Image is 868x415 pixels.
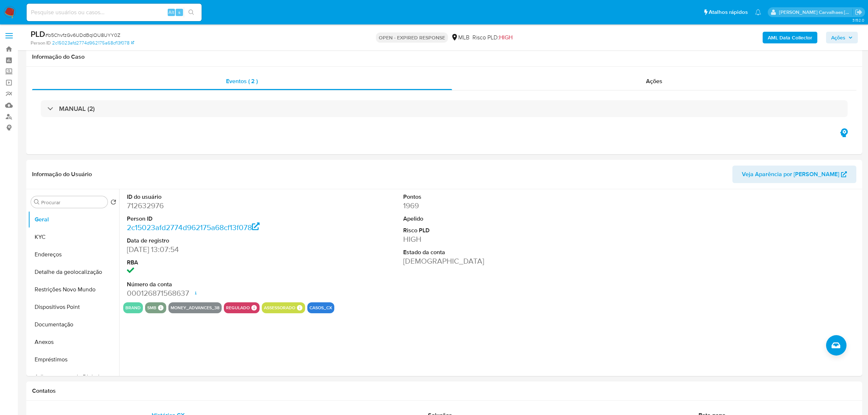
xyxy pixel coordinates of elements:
span: Ações [646,77,662,85]
button: money_advances_38 [171,306,219,309]
button: smb [147,306,156,309]
dd: [DEMOGRAPHIC_DATA] [403,256,580,266]
a: 2c15023afd2774d962175a68cf13f078 [52,40,134,46]
button: Retornar ao pedido padrão [110,199,116,207]
dt: Person ID [127,215,304,223]
dd: [DATE] 13:07:54 [127,244,304,255]
div: MANUAL (2) [41,100,848,117]
b: PLD [31,28,45,40]
span: HIGH [499,33,513,42]
dt: Apelido [403,215,580,223]
dt: RBA [127,259,304,267]
input: Procurar [41,199,105,206]
button: KYC [28,228,119,246]
button: AML Data Collector [763,32,817,43]
dd: 000126871568637 [127,288,304,298]
p: OPEN - EXPIRED RESPONSE [376,32,448,43]
a: Sair [855,8,863,16]
button: brand [125,306,141,309]
b: AML Data Collector [768,32,812,43]
button: Procurar [34,199,40,205]
h1: Informação do Caso [32,53,856,61]
dt: Número da conta [127,280,304,288]
dd: 1969 [403,201,580,211]
span: Risco PLD: [472,34,513,42]
span: Veja Aparência por [PERSON_NAME] [742,166,839,183]
div: MLB [451,34,470,42]
a: 2c15023afd2774d962175a68cf13f078 [127,222,260,233]
span: Ações [831,32,845,43]
button: Detalhe da geolocalização [28,263,119,281]
span: # b5ChvfzGv6UDdBqlOU8UYY0Z [45,31,120,39]
button: search-icon [184,7,199,18]
dd: HIGH [403,234,580,244]
span: Atalhos rápidos [709,8,748,16]
span: Eventos ( 2 ) [226,77,258,85]
dt: Data de registro [127,237,304,245]
dt: ID do usuário [127,193,304,201]
button: Anexos [28,333,119,351]
button: Geral [28,211,119,228]
button: assessorado [264,306,295,309]
button: Veja Aparência por [PERSON_NAME] [732,166,856,183]
button: Empréstimos [28,351,119,368]
b: Person ID [31,40,51,46]
button: Dispositivos Point [28,298,119,316]
dt: Risco PLD [403,226,580,234]
span: s [178,9,180,16]
input: Pesquise usuários ou casos... [27,8,202,17]
h3: MANUAL (2) [59,105,95,113]
button: Ações [826,32,858,43]
p: sara.carvalhaes@mercadopago.com.br [779,9,853,16]
button: casos_cx [310,306,332,309]
dd: 712632976 [127,201,304,211]
button: Restrições Novo Mundo [28,281,119,298]
dt: Estado da conta [403,248,580,256]
span: Alt [168,9,174,16]
button: Adiantamentos de Dinheiro [28,368,119,386]
button: Endereços [28,246,119,263]
dt: Pontos [403,193,580,201]
h1: Informação do Usuário [32,171,92,178]
h1: Contatos [32,387,856,395]
button: regulado [226,306,250,309]
a: Notificações [755,9,761,15]
button: Documentação [28,316,119,333]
